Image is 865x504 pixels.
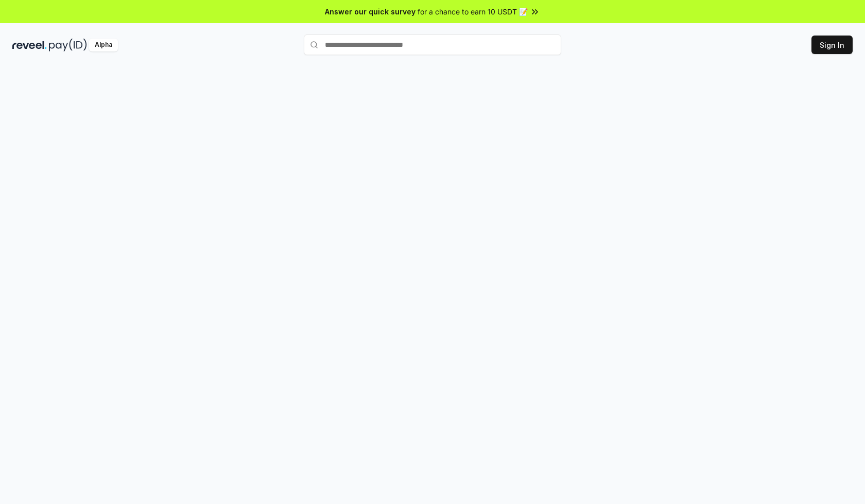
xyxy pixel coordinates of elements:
[325,6,416,17] span: Answer our quick survey
[89,39,118,51] div: Alpha
[418,6,528,17] span: for a chance to earn 10 USDT 📝
[12,39,47,51] img: reveel_dark
[49,39,87,51] img: pay_id
[811,36,853,54] button: Sign In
